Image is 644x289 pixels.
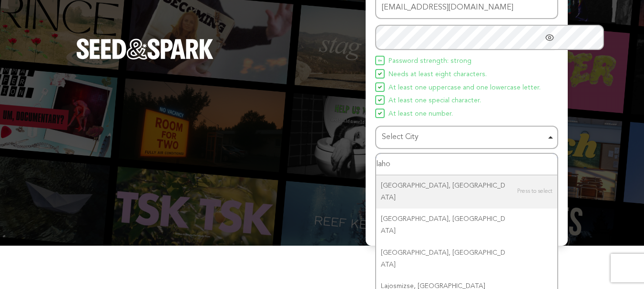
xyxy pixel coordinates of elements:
[378,59,382,62] img: Seed&Spark Icon
[388,95,481,107] span: At least one special character.
[378,98,382,102] img: Seed&Spark Icon
[376,242,557,276] div: [GEOGRAPHIC_DATA], [GEOGRAPHIC_DATA]
[388,109,453,120] span: At least one number.
[378,85,382,89] img: Seed&Spark Icon
[376,154,557,175] input: Select City
[76,39,214,60] img: Seed&Spark Logo
[378,111,382,115] img: Seed&Spark Icon
[376,209,557,242] div: [GEOGRAPHIC_DATA], [GEOGRAPHIC_DATA]
[378,72,382,76] img: Seed&Spark Icon
[76,39,214,79] a: Seed&Spark Homepage
[388,69,487,80] span: Needs at least eight characters.
[376,175,557,209] div: [GEOGRAPHIC_DATA], [GEOGRAPHIC_DATA]
[545,33,554,42] a: Show password as plain text. Warning: this will display your password on the screen.
[382,130,546,144] div: Select City
[388,56,471,67] span: Password strength: strong
[388,82,541,94] span: At least one uppercase and one lowercase letter.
